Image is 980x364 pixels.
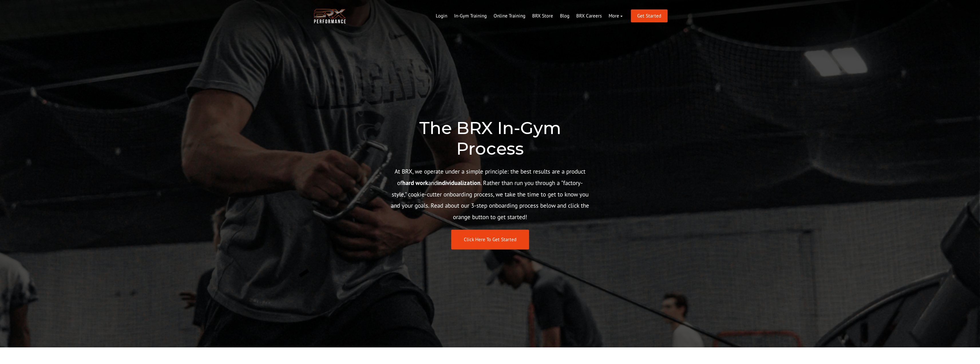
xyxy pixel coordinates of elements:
a: Click Here To Get Started [451,230,529,249]
span: At BRX, we operate under a simple principle: the best results are a product of and . Rather than ... [391,168,589,221]
a: In-Gym Training [451,9,490,23]
div: Navigation Menu [432,9,626,23]
a: Online Training [490,9,529,23]
a: Get Started [631,9,668,22]
a: Blog [557,9,573,23]
strong: hard work [402,179,428,187]
strong: individualization [437,179,480,187]
a: BRX Store [529,9,557,23]
a: BRX Careers [573,9,605,23]
a: Login [432,9,451,23]
span: The BRX In-Gym Process [419,117,561,159]
img: BRX Transparent Logo-2 [313,7,347,25]
a: More [605,9,626,23]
